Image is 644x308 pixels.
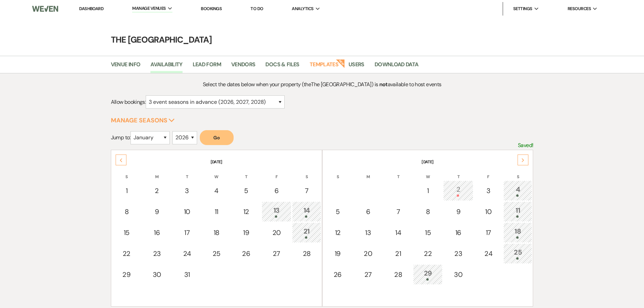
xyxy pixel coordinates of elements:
th: S [292,166,321,180]
div: 12 [235,207,257,217]
div: 1 [116,186,138,196]
div: 14 [296,205,317,218]
div: 8 [417,207,439,217]
div: 5 [235,186,257,196]
div: 16 [146,228,168,238]
div: 27 [357,269,379,280]
div: 14 [387,228,409,238]
span: Analytics [292,5,313,12]
th: [DATE] [323,151,532,165]
th: S [323,166,353,180]
a: Availability [150,60,182,73]
div: 18 [507,226,528,239]
div: 13 [265,205,288,218]
div: 9 [447,207,470,217]
div: 15 [116,228,138,238]
th: [DATE] [112,151,321,165]
span: Settings [513,5,532,12]
a: Dashboard [79,6,103,11]
a: Download Data [375,60,419,73]
th: T [173,166,201,180]
strong: New [336,58,345,68]
div: 28 [387,269,409,280]
p: Saved! [518,141,533,150]
div: 4 [206,186,227,196]
div: 22 [417,248,439,259]
th: W [413,166,443,180]
a: Bookings [201,6,222,11]
div: 4 [507,184,528,197]
div: 29 [116,269,138,280]
th: T [443,166,473,180]
span: Manage Venues [132,5,166,12]
a: To Do [251,6,263,11]
span: Resources [568,5,591,12]
div: 20 [357,248,379,259]
div: 17 [176,228,198,238]
div: 30 [146,269,168,280]
div: 29 [417,268,439,281]
th: M [142,166,172,180]
div: 5 [327,207,349,217]
p: Select the dates below when your property (the The [GEOGRAPHIC_DATA] ) is available to host events [164,80,480,89]
img: Weven Logo [32,2,58,16]
th: S [112,166,141,180]
div: 13 [357,228,379,238]
span: Allow bookings: [111,98,146,105]
th: M [353,166,383,180]
button: Go [200,130,234,145]
div: 26 [235,248,257,259]
a: Docs & Files [265,60,299,73]
div: 7 [387,207,409,217]
div: 22 [116,248,138,259]
div: 11 [507,205,528,218]
a: Vendors [231,60,256,73]
a: Users [349,60,364,73]
div: 26 [327,269,349,280]
div: 2 [146,186,168,196]
div: 7 [296,186,317,196]
th: T [232,166,261,180]
div: 17 [478,228,499,238]
div: 28 [296,248,317,259]
h4: The [GEOGRAPHIC_DATA] [79,34,566,46]
div: 25 [507,247,528,260]
strong: not [379,81,388,88]
div: 20 [265,228,288,238]
div: 23 [447,248,470,259]
div: 15 [417,228,439,238]
th: F [262,166,292,180]
div: 19 [327,248,349,259]
div: 23 [146,248,168,259]
div: 10 [478,207,499,217]
div: 10 [176,207,198,217]
div: 6 [265,186,288,196]
div: 25 [206,248,227,259]
th: W [202,166,231,180]
div: 8 [116,207,138,217]
a: Venue Info [111,60,141,73]
div: 24 [478,248,499,259]
div: 12 [327,228,349,238]
div: 16 [447,228,470,238]
a: Templates [310,60,338,73]
div: 6 [357,207,379,217]
th: S [503,166,532,180]
span: Jump to: [111,134,130,141]
th: T [384,166,412,180]
a: Lead Form [193,60,221,73]
div: 21 [387,248,409,259]
div: 21 [296,226,317,239]
div: 2 [447,184,470,197]
th: F [474,166,503,180]
div: 19 [235,228,257,238]
div: 1 [417,186,439,196]
div: 9 [146,207,168,217]
div: 27 [265,248,288,259]
div: 30 [447,269,470,280]
div: 18 [206,228,227,238]
button: Manage Seasons [111,117,175,123]
div: 11 [206,207,227,217]
div: 31 [176,269,198,280]
div: 3 [176,186,198,196]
